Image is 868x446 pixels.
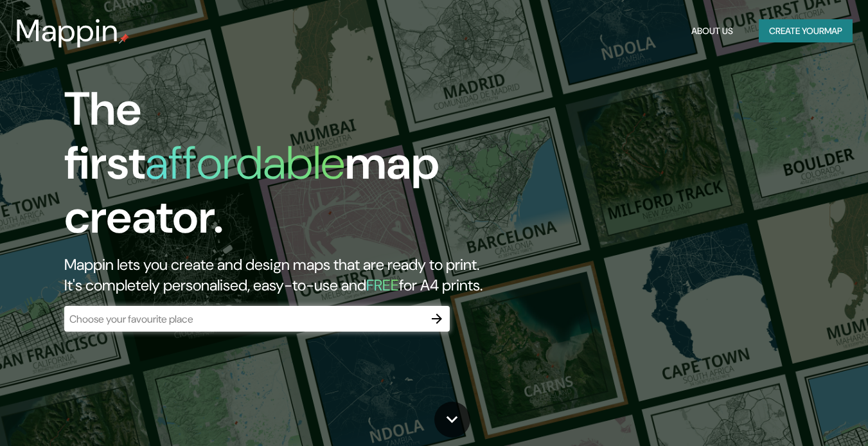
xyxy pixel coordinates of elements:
h3: Mappin [15,13,119,49]
h1: The first map creator. [64,82,499,254]
input: Choose your favourite place [64,312,424,326]
h1: affordable [145,133,345,193]
button: About Us [686,19,738,43]
button: Create yourmap [759,19,853,43]
h5: FREE [366,275,399,295]
img: mappin-pin [119,33,129,44]
h2: Mappin lets you create and design maps that are ready to print. It's completely personalised, eas... [64,254,499,296]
